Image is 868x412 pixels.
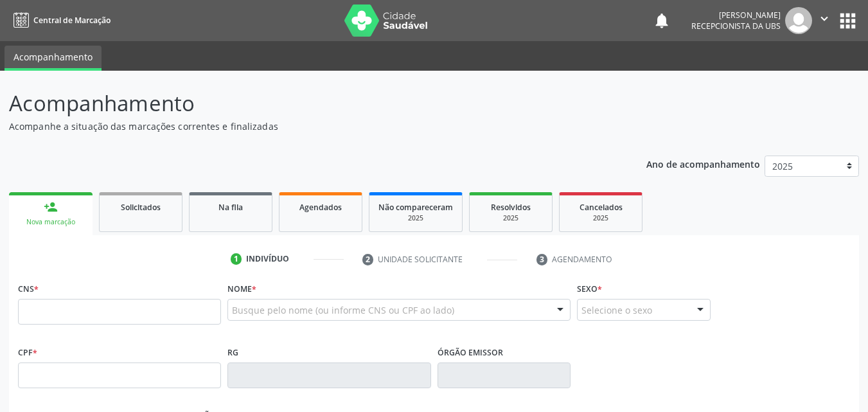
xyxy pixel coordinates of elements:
[812,7,837,34] button: 
[580,202,623,213] span: Cancelados
[246,253,289,265] div: Indivíduo
[121,202,161,213] span: Solicitados
[299,202,342,213] span: Agendados
[577,279,602,299] label: Sexo
[653,12,671,30] button: notifications
[378,213,453,223] div: 2025
[218,202,243,213] span: Na fila
[18,279,39,299] label: CNS
[691,10,781,21] div: [PERSON_NAME]
[691,21,781,31] span: Recepcionista da UBS
[9,120,604,133] p: Acompanhe a situação das marcações correntes e finalizadas
[18,343,37,363] label: CPF
[9,87,604,120] p: Acompanhamento
[227,279,256,299] label: Nome
[491,202,531,213] span: Resolvidos
[479,213,543,223] div: 2025
[581,303,652,317] span: Selecione o sexo
[227,343,238,363] label: RG
[33,15,111,26] span: Central de Marcação
[785,7,812,34] img: img
[817,12,831,26] i: 
[231,253,242,265] div: 1
[44,200,58,214] div: person_add
[18,217,84,227] div: Nova marcação
[378,202,453,213] span: Não compareceram
[4,46,102,71] a: Acompanhamento
[837,10,859,32] button: apps
[9,10,111,31] a: Central de Marcação
[438,343,503,363] label: Órgão emissor
[569,213,633,223] div: 2025
[646,156,760,172] p: Ano de acompanhamento
[232,303,454,317] span: Busque pelo nome (ou informe CNS ou CPF ao lado)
